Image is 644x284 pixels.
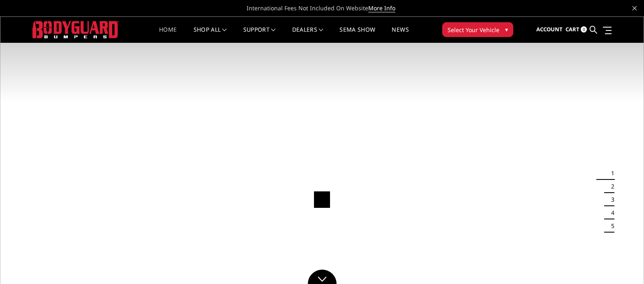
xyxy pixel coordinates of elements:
[243,27,276,43] a: Support
[159,27,177,43] a: Home
[308,270,337,284] a: Click to Down
[339,27,375,43] a: SEMA Show
[368,4,395,12] a: More Info
[603,244,644,284] iframe: Chat Widget
[442,22,513,37] button: Select Your Vehicle
[581,26,587,33] span: 0
[32,21,119,38] img: BODYGUARD BUMPERS
[566,26,579,33] span: Cart
[448,26,499,34] span: Select Your Vehicle
[606,180,614,193] button: 2 of 5
[505,25,508,34] span: ▾
[606,206,614,219] button: 4 of 5
[392,27,409,43] a: News
[606,219,614,233] button: 5 of 5
[606,193,614,206] button: 3 of 5
[606,167,614,180] button: 1 of 5
[194,27,227,43] a: shop all
[536,26,563,33] span: Account
[292,27,323,43] a: Dealers
[566,19,587,41] a: Cart 0
[536,19,563,41] a: Account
